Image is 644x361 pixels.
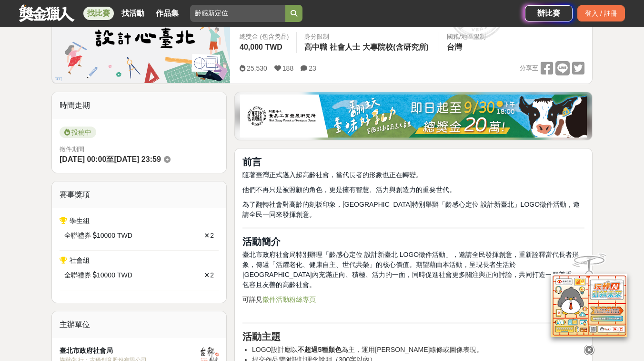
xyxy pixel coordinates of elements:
span: 臺北市政府社會局特別辦理「齡感心定位 設計新臺北 LOGO徵件活動」，邀請全民發揮創意，重新詮釋當代長者形象，傳遞「活躍老化、健康自主、世代共榮」的核心價值。期望藉由本活動，呈現長者生活於[GE... [242,251,579,288]
span: 全聯禮券 [64,231,91,241]
p: 可詳見 [242,295,584,315]
a: 辦比賽 [525,5,573,21]
span: 25,530 [247,64,267,72]
span: 社會人士 [330,43,360,51]
span: 投稿中 [60,127,96,138]
a: 作品集 [152,7,182,20]
div: 時間走期 [52,92,226,119]
span: [DATE] 23:59 [114,155,161,163]
span: 188 [282,64,293,72]
span: 隨著臺灣正式邁入超高齡社會，當代長者的形象也正在轉變。 [242,171,423,179]
img: d2146d9a-e6f6-4337-9592-8cefde37ba6b.png [551,274,627,337]
span: 40,000 TWD [240,43,282,51]
span: TWD [117,231,132,241]
div: 臺北市政府社會局 [60,346,200,356]
span: 學生組 [70,217,90,224]
span: 社會組 [70,256,90,264]
strong: 不超過5種顏色 [298,346,342,353]
span: 全聯禮券 [64,270,91,280]
a: 徵件活動粉絲專頁 [262,296,316,303]
a: 找比賽 [83,7,114,20]
input: 2025 反詐視界—全國影片競賽 [190,5,285,22]
span: 至 [106,155,114,163]
span: 10000 [97,231,115,241]
span: 徵件期間 [60,146,84,153]
div: 國籍/地區限制 [447,32,486,42]
span: 總獎金 (包含獎品) [240,32,289,42]
span: TWD [117,270,132,280]
a: 找活動 [118,7,148,20]
div: 身分限制 [304,32,431,42]
span: 分享至 [520,61,538,75]
strong: 前言 [242,157,262,167]
strong: 活動主題 [242,331,281,342]
span: 台灣 [447,43,462,51]
span: 他們不再只是被照顧的角色，更是擁有智慧、活力與創造力的重要世代。 [242,186,456,193]
li: LOGO設計應以 為主，運用[PERSON_NAME]線條或圖像表現。 [252,345,584,355]
img: 1c81a89c-c1b3-4fd6-9c6e-7d29d79abef5.jpg [240,95,587,138]
span: 為了翻轉社會對高齡的刻板印象，[GEOGRAPHIC_DATA]特別舉辦「齡感心定位 設計新臺北」LOGO徵件活動，邀請全民一同來發揮創意。 [242,201,580,218]
div: 主辦單位 [52,311,226,338]
span: 10000 [97,270,115,280]
div: 登入 / 註冊 [577,5,625,21]
span: 高中職 [304,43,327,51]
span: 2 [210,271,214,279]
span: 23 [309,64,316,72]
strong: 活動簡介 [242,236,281,247]
span: [DATE] 00:00 [60,155,106,163]
div: 賽事獎項 [52,181,226,208]
span: 大專院校(含研究所) [362,43,429,51]
span: 2 [210,232,214,239]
